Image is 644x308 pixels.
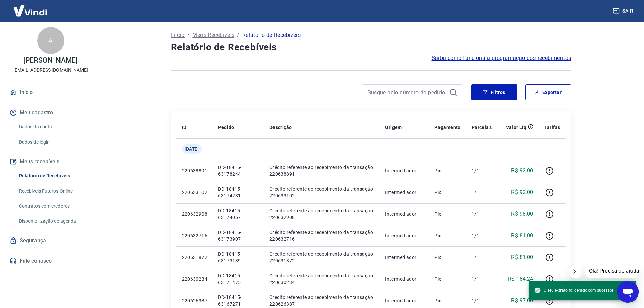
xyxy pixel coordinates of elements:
[434,297,461,304] p: Pix
[434,211,461,217] p: Pix
[472,276,492,282] p: 1/1
[218,229,259,242] p: DD-18415-63173907
[187,31,190,39] p: /
[585,263,639,278] iframe: Mensagem da empresa
[8,254,93,268] a: Fale conosco
[13,67,88,74] p: [EMAIL_ADDRESS][DOMAIN_NAME]
[472,124,492,131] p: Parcelas
[472,297,492,304] p: 1/1
[511,210,533,218] p: R$ 98,00
[185,146,199,152] span: [DATE]
[16,120,93,134] a: Dados da conta
[511,167,533,175] p: R$ 92,00
[385,189,424,196] p: Intermediador
[182,189,208,196] p: 220633102
[617,281,639,303] iframe: Botão para abrir a janela de mensagens
[218,272,259,286] p: DD-18415-63171475
[385,124,402,131] p: Origem
[218,124,234,131] p: Pedido
[385,167,424,174] p: Intermediador
[385,254,424,261] p: Intermediador
[269,272,375,286] p: Crédito referente ao recebimento da transação 220630234
[171,31,185,39] a: Início
[8,233,93,248] a: Segurança
[385,276,424,282] p: Intermediador
[16,135,93,149] a: Dados de login
[434,276,461,282] p: Pix
[472,254,492,261] p: 1/1
[182,167,208,174] p: 220638891
[511,253,533,261] p: R$ 81,00
[171,41,571,54] h4: Relatório de Recebíveis
[434,189,461,196] p: Pix
[182,124,187,131] p: ID
[269,294,375,307] p: Crédito referente ao recebimento da transação 220626387
[16,184,93,198] a: Recebíveis Futuros Online
[192,31,234,39] a: Meus Recebíveis
[237,31,239,39] p: /
[612,5,636,17] button: Sair
[385,297,424,304] p: Intermediador
[434,167,461,174] p: Pix
[385,211,424,217] p: Intermediador
[269,124,292,131] p: Descrição
[569,265,582,278] iframe: Fechar mensagem
[182,276,208,282] p: 220630234
[8,154,93,169] button: Meus recebíveis
[218,251,259,264] p: DD-18415-63173139
[218,164,259,177] p: DD-18415-63178244
[511,232,533,240] p: R$ 81,00
[269,251,375,264] p: Crédito referente ao recebimento da transação 220631872
[544,124,560,131] p: Tarifas
[182,211,208,217] p: 220632908
[472,189,492,196] p: 1/1
[367,87,447,97] input: Busque pelo número do pedido
[432,54,571,62] a: Saiba como funciona a programação dos recebimentos
[8,0,52,21] img: Vindi
[385,232,424,239] p: Intermediador
[269,186,375,199] p: Crédito referente ao recebimento da transação 220633102
[37,27,64,54] div: A
[16,169,93,183] a: Relatório de Recebíveis
[269,164,375,177] p: Crédito referente ao recebimento da transação 220638891
[218,186,259,199] p: DD-18415-63174281
[506,124,528,131] p: Valor Líq.
[182,232,208,239] p: 220632716
[218,207,259,221] p: DD-18415-63174067
[269,207,375,221] p: Crédito referente ao recebimento da transação 220632908
[218,294,259,307] p: DD-18415-63167271
[182,254,208,261] p: 220631872
[534,287,613,294] span: O seu extrato foi gerado com sucesso!
[434,232,461,239] p: Pix
[472,211,492,217] p: 1/1
[472,167,492,174] p: 1/1
[8,105,93,120] button: Meu cadastro
[16,214,93,228] a: Disponibilização de agenda
[23,57,77,64] p: [PERSON_NAME]
[511,297,533,305] p: R$ 97,00
[511,188,533,196] p: R$ 92,00
[182,297,208,304] p: 220626387
[508,275,533,283] p: R$ 184,24
[434,254,461,261] p: Pix
[434,124,461,131] p: Pagamento
[471,84,517,100] button: Filtros
[525,84,571,100] button: Exportar
[242,31,301,39] p: Relatório de Recebíveis
[472,232,492,239] p: 1/1
[4,5,57,10] span: Olá! Precisa de ajuda?
[8,85,93,100] a: Início
[269,229,375,242] p: Crédito referente ao recebimento da transação 220632716
[16,199,93,213] a: Contratos com credores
